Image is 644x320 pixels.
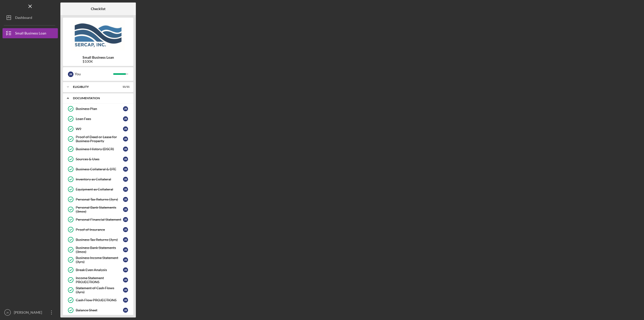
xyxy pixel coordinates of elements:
[68,72,73,77] div: J K
[65,215,131,225] a: Personal Financial StatementJK
[123,207,128,212] div: J K
[76,238,123,242] div: Business Tax Returns (3yrs)
[65,275,131,285] a: Income Statement PROJECTIONSJK
[123,247,128,252] div: J K
[123,106,128,111] div: J K
[65,255,131,265] a: Business Income Statement (3yrs)JK
[65,285,131,295] a: Statement of Cash Flows (3yrs)JK
[76,147,123,151] div: Business History (DSCR)
[3,13,58,23] button: Dashboard
[76,298,123,302] div: Cash Flow PROJECTIONS
[123,197,128,202] div: J K
[3,28,58,38] button: Small Business Loan
[76,107,123,111] div: Business Plan
[73,97,127,100] div: Documentation
[76,246,123,254] div: Business Bank Statements (3mos)
[123,116,128,121] div: J K
[65,174,131,184] a: Inventory as CollateralJK
[120,85,130,88] div: 11 / 11
[76,177,123,181] div: Inventory as Collateral
[65,154,131,164] a: Sources & UsesJK
[65,184,131,194] a: Equipment as CollateralJK
[123,167,128,172] div: J K
[123,227,128,232] div: J K
[73,85,117,88] div: Eligiblity
[65,164,131,174] a: Business Collateral & DTEJK
[65,305,131,315] a: Balance SheetJK
[123,136,128,141] div: J K
[76,157,123,161] div: Sources & Uses
[83,59,114,63] div: $100K
[123,298,128,303] div: J K
[76,135,123,143] div: Proof of Deed or Lease for Business Property
[65,114,131,124] a: Loan FeesJK
[83,55,114,59] b: Small Business Loan
[123,267,128,272] div: J K
[91,7,105,11] b: Checklist
[76,286,123,294] div: Statement of Cash Flows (3yrs)
[65,235,131,245] a: Business Tax Returns (3yrs)JK
[65,295,131,305] a: Cash Flow PROJECTIONSJK
[65,194,131,204] a: Personal Tax Returns (3yrs)JK
[76,256,123,264] div: Business Income Statement (3yrs)
[65,144,131,154] a: Business History (DSCR)JK
[6,311,9,314] text: JK
[76,117,123,121] div: Loan Fees
[63,20,133,50] img: Product logo
[76,127,123,131] div: W9
[123,187,128,192] div: J K
[123,147,128,152] div: J K
[76,167,123,171] div: Business Collateral & DTE
[123,288,128,293] div: J K
[76,276,123,284] div: Income Statement PROJECTIONS
[123,177,128,182] div: J K
[76,187,123,191] div: Equipment as Collateral
[123,308,128,313] div: J K
[13,307,45,319] div: [PERSON_NAME]
[123,277,128,282] div: J K
[65,204,131,215] a: Personal Bank Statements (3mos)JK
[123,217,128,222] div: J K
[65,265,131,275] a: Break Even AnalysisJK
[65,124,131,134] a: W9JK
[65,104,131,114] a: Business PlanJK
[65,245,131,255] a: Business Bank Statements (3mos)JK
[123,237,128,242] div: J K
[65,225,131,235] a: Proof of InsuranceJK
[76,228,123,232] div: Proof of Insurance
[123,257,128,262] div: J K
[65,134,131,144] a: Proof of Deed or Lease for Business PropertyJK
[76,205,123,214] div: Personal Bank Statements (3mos)
[3,307,58,317] button: JK[PERSON_NAME]
[75,70,113,78] div: You
[76,197,123,201] div: Personal Tax Returns (3yrs)
[123,126,128,131] div: J K
[76,268,123,272] div: Break Even Analysis
[76,218,123,222] div: Personal Financial Statement
[76,308,123,312] div: Balance Sheet
[123,157,128,162] div: J K
[15,28,46,40] div: Small Business Loan
[15,13,32,24] div: Dashboard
